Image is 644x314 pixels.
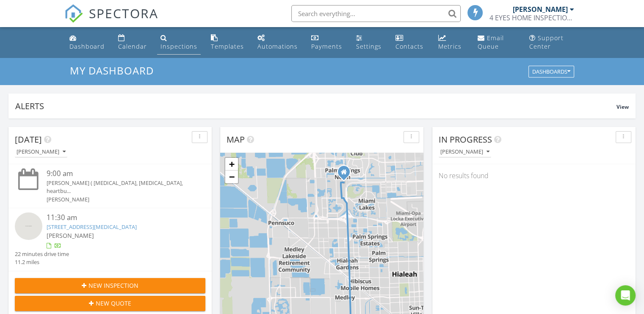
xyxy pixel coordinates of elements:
[15,212,205,267] a: 11:30 am [STREET_ADDRESS][MEDICAL_DATA] [PERSON_NAME] 22 minutes drive time 11.2 miles
[15,296,205,311] button: New Quote
[88,281,138,290] span: New Inspection
[15,134,42,145] span: [DATE]
[15,212,42,240] img: streetview
[435,30,467,55] a: Metrics
[257,42,298,50] div: Automations
[157,30,201,55] a: Inspections
[69,42,105,50] div: Dashboard
[207,30,247,55] a: Templates
[477,34,503,50] div: Email Queue
[17,149,66,155] div: [PERSON_NAME]
[15,100,616,112] div: Alerts
[47,196,190,204] div: [PERSON_NAME]
[15,258,69,266] div: 11.2 miles
[15,250,69,258] div: 22 minutes drive time
[227,134,245,145] span: Map
[526,30,578,55] a: Support Center
[615,285,636,306] div: Open Intercom Messenger
[66,30,108,55] a: Dashboard
[440,149,489,155] div: [PERSON_NAME]
[513,5,568,14] div: [PERSON_NAME]
[64,4,83,23] img: The Best Home Inspection Software - Spectora
[489,14,574,22] div: 4 EYES HOME INSPECTIONS LLC
[118,42,147,50] div: Calendar
[356,42,381,50] div: Settings
[96,299,131,308] span: New Quote
[532,69,570,75] div: Dashboards
[311,42,342,50] div: Payments
[438,42,462,50] div: Metrics
[115,30,150,55] a: Calendar
[439,134,492,145] span: In Progress
[392,30,428,55] a: Contacts
[160,42,197,50] div: Inspections
[474,30,519,55] a: Email Queue
[439,146,491,158] button: [PERSON_NAME]
[211,42,244,50] div: Templates
[528,66,574,78] button: Dashboards
[225,171,238,183] a: Zoom out
[395,42,423,50] div: Contacts
[308,30,346,55] a: Payments
[70,63,154,77] span: My Dashboard
[47,179,190,195] div: [PERSON_NAME] ( [MEDICAL_DATA], [MEDICAL_DATA], heartbu...
[353,30,385,55] a: Settings
[47,212,190,223] div: 11:30 am
[47,168,190,179] div: 9:00 am
[432,164,636,187] div: No results found
[15,146,67,158] button: [PERSON_NAME]
[47,231,94,240] span: [PERSON_NAME]
[64,11,158,29] a: SPECTORA
[225,158,238,171] a: Zoom in
[47,223,137,231] a: [STREET_ADDRESS][MEDICAL_DATA]
[291,5,461,22] input: Search everything...
[89,4,158,22] span: SPECTORA
[616,103,629,110] span: View
[15,278,205,293] button: New Inspection
[254,30,301,55] a: Automations (Basic)
[529,34,564,50] div: Support Center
